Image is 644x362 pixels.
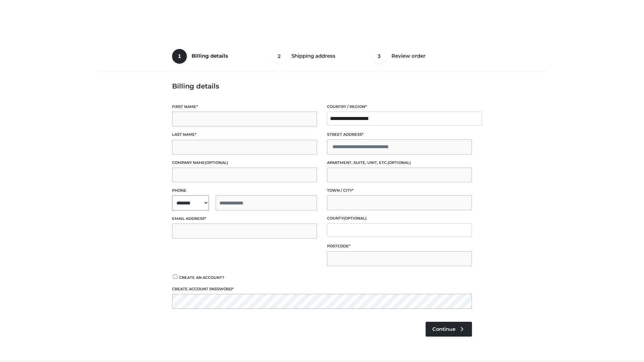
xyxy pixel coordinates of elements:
span: 2 [272,49,287,64]
label: Phone [172,187,317,194]
label: County [327,215,472,222]
label: Postcode [327,243,472,249]
label: Street address [327,131,472,138]
label: Company name [172,160,317,166]
span: Continue [432,326,455,332]
span: 1 [172,49,187,64]
span: Review order [391,53,425,59]
input: Create an account? [172,275,178,279]
label: Email address [172,216,317,222]
label: Create account password [172,286,472,292]
a: Continue [426,322,472,337]
label: Apartment, suite, unit, etc. [327,160,472,166]
span: Billing details [192,53,228,59]
label: Last name [172,131,317,138]
label: Town / City [327,187,472,194]
span: (optional) [205,160,228,165]
span: 3 [372,49,387,64]
span: Shipping address [291,53,335,59]
span: Create an account? [179,275,224,280]
h3: Billing details [172,82,472,90]
label: First name [172,104,317,110]
span: (optional) [343,216,367,221]
span: (optional) [388,160,411,165]
label: Country / Region [327,104,472,110]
